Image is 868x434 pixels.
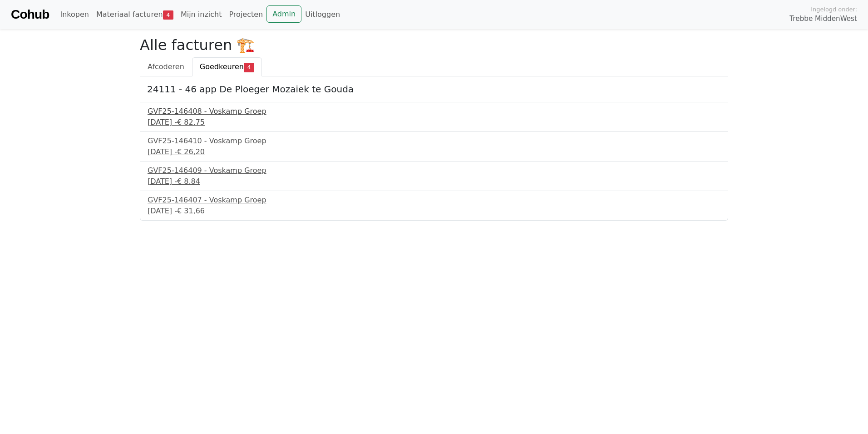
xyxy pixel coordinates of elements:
[811,5,857,14] span: Ingelogd onder:
[148,195,720,206] div: GVF25-146407 - Voskamp Groep
[148,117,720,128] div: [DATE] -
[177,5,226,24] a: Mijn inzicht
[56,5,92,24] a: Inkopen
[177,147,205,156] span: € 26,20
[244,63,254,72] span: 4
[192,57,262,76] a: Goedkeuren4
[177,207,205,215] span: € 31,66
[148,106,720,128] a: GVF25-146408 - Voskamp Groep[DATE] -€ 82,75
[148,106,720,117] div: GVF25-146408 - Voskamp Groep
[140,57,192,76] a: Afcoderen
[266,5,301,23] a: Admin
[148,62,184,71] span: Afcoderen
[148,206,720,217] div: [DATE] -
[163,10,173,20] span: 4
[147,84,721,95] h5: 24111 - 46 app De Ploeger Mozaiek te Gouda
[148,146,720,157] div: [DATE] -
[148,165,720,176] div: GVF25-146409 - Voskamp Groep
[148,176,720,187] div: [DATE] -
[148,136,720,157] a: GVF25-146410 - Voskamp Groep[DATE] -€ 26,20
[225,5,266,24] a: Projecten
[177,118,205,126] span: € 82,75
[301,5,344,24] a: Uitloggen
[93,5,177,24] a: Materiaal facturen4
[148,136,720,146] div: GVF25-146410 - Voskamp Groep
[148,195,720,217] a: GVF25-146407 - Voskamp Groep[DATE] -€ 31,66
[177,177,200,186] span: € 8,84
[200,62,244,71] span: Goedkeuren
[789,14,857,24] span: Trebbe MiddenWest
[148,165,720,187] a: GVF25-146409 - Voskamp Groep[DATE] -€ 8,84
[140,36,728,54] h2: Alle facturen 🏗️
[11,4,49,25] a: Cohub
